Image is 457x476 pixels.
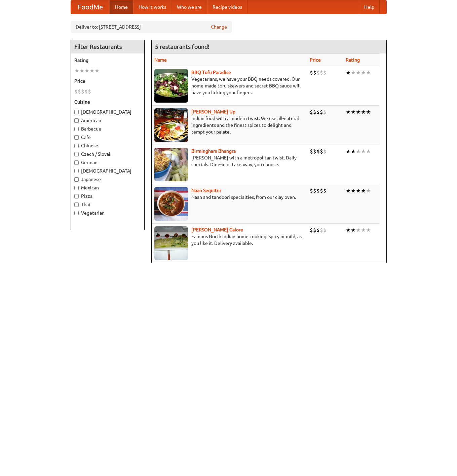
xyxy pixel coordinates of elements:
input: Thai [74,203,79,207]
li: $ [323,148,327,155]
li: ★ [351,148,356,155]
ng-pluralize: 5 restaurants found! [155,43,210,50]
li: $ [313,69,316,76]
li: ★ [366,69,371,76]
a: Who we are [172,0,207,14]
li: ★ [351,226,356,234]
input: [DEMOGRAPHIC_DATA] [74,169,79,173]
li: $ [320,226,323,234]
a: Change [211,24,227,30]
p: Vegetarians, we have your BBQ needs covered. Our home-made tofu skewers and secret BBQ sauce will... [154,76,305,96]
li: ★ [361,69,366,76]
h5: Price [74,78,141,84]
input: Vegetarian [74,211,79,215]
li: ★ [356,108,361,116]
li: ★ [361,226,366,234]
h5: Rating [74,57,141,64]
li: ★ [89,67,94,74]
li: $ [310,148,313,155]
a: Price [310,57,321,63]
li: $ [313,148,316,155]
input: American [74,118,79,123]
input: Mexican [74,186,79,190]
li: ★ [356,148,361,155]
li: $ [316,187,320,194]
li: ★ [84,67,89,74]
label: Cafe [74,134,141,141]
p: [PERSON_NAME] with a metropolitan twist. Daily specials. Dine-in or takeaway, you choose. [154,154,305,168]
input: Czech / Slovak [74,152,79,156]
label: [DEMOGRAPHIC_DATA] [74,168,141,174]
li: $ [323,187,327,194]
li: $ [310,187,313,194]
li: ★ [346,69,351,76]
li: ★ [351,108,356,116]
a: Naan Sequitur [191,188,221,193]
a: [PERSON_NAME] Galore [191,227,243,232]
h5: Cuisine [74,99,141,105]
a: Birmingham Bhangra [191,148,236,154]
li: ★ [356,226,361,234]
a: Name [154,57,167,63]
a: Recipe videos [207,0,247,14]
li: $ [316,69,320,76]
li: ★ [74,67,79,74]
input: Cafe [74,135,79,140]
li: $ [74,88,78,95]
li: $ [313,187,316,194]
li: $ [323,226,327,234]
li: ★ [346,148,351,155]
a: How it works [133,0,172,14]
img: tofuparadise.jpg [154,69,188,103]
li: ★ [361,148,366,155]
li: ★ [356,187,361,194]
label: American [74,117,141,124]
li: $ [310,69,313,76]
li: $ [316,226,320,234]
input: Pizza [74,194,79,198]
input: [DEMOGRAPHIC_DATA] [74,110,79,114]
li: $ [310,108,313,116]
li: ★ [361,187,366,194]
li: ★ [366,187,371,194]
img: naansequitur.jpg [154,187,188,221]
a: [PERSON_NAME] Up [191,109,235,114]
li: $ [316,148,320,155]
li: $ [323,69,327,76]
img: bhangra.jpg [154,148,188,181]
label: Vegetarian [74,210,141,216]
input: Chinese [74,144,79,148]
li: ★ [356,69,361,76]
a: BBQ Tofu Paradise [191,70,231,75]
li: $ [320,148,323,155]
li: ★ [361,108,366,116]
a: Rating [346,57,360,63]
li: ★ [351,187,356,194]
img: curryup.jpg [154,108,188,142]
a: Help [359,0,380,14]
label: Mexican [74,184,141,191]
p: Indian food with a modern twist. We use all-natural ingredients and the finest spices to delight ... [154,115,305,135]
li: $ [323,108,327,116]
li: $ [316,108,320,116]
p: Famous North Indian home cooking. Spicy or mild, as you like it. Delivery available. [154,233,305,247]
a: FoodMe [71,0,110,14]
li: $ [320,108,323,116]
li: ★ [79,67,84,74]
li: ★ [94,67,100,74]
div: Deliver to: [STREET_ADDRESS] [71,21,232,33]
li: ★ [366,108,371,116]
li: ★ [346,226,351,234]
li: $ [320,69,323,76]
li: $ [88,88,91,95]
label: Pizza [74,193,141,199]
li: ★ [351,69,356,76]
li: ★ [346,187,351,194]
li: $ [310,226,313,234]
label: Czech / Slovak [74,151,141,157]
label: German [74,159,141,166]
h4: Filter Restaurants [71,40,144,53]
